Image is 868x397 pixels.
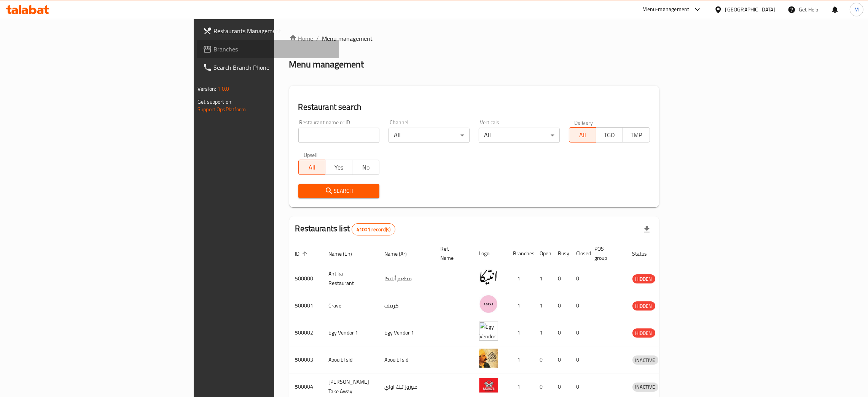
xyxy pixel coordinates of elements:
span: Search Branch Phone [213,63,333,72]
span: Branches [213,45,333,54]
button: All [569,127,596,142]
span: Ref. Name [441,244,464,263]
div: INACTIVE [632,383,658,392]
button: Search [298,184,379,198]
td: 1 [534,265,552,292]
th: Branches [507,242,534,265]
div: HIDDEN [632,301,655,311]
span: Menu management [322,34,373,43]
td: Antika Restaurant [323,265,379,292]
td: 1 [534,319,552,346]
td: 0 [552,346,570,373]
td: 0 [552,319,570,346]
td: 0 [534,346,552,373]
img: Crave [479,295,498,314]
td: Abou El sid [379,346,435,373]
h2: Restaurant search [298,101,650,113]
span: Name (Ar) [385,249,417,258]
span: Restaurants Management [213,26,333,35]
span: HIDDEN [632,275,655,283]
label: Upsell [304,152,318,157]
label: Delivery [574,120,593,125]
span: All [572,130,593,141]
th: Busy [552,242,570,265]
td: 0 [552,265,570,292]
span: All [302,162,323,173]
span: Status [632,249,657,258]
td: 1 [507,265,534,292]
span: TMP [626,130,647,141]
a: Restaurants Management [197,22,339,40]
td: 1 [507,292,534,319]
td: Abou El sid [323,346,379,373]
a: Branches [197,40,339,58]
td: 0 [570,292,589,319]
button: No [352,160,379,175]
span: M [854,5,859,14]
span: Version: [197,84,216,94]
span: Yes [328,162,349,173]
th: Closed [570,242,589,265]
td: 1 [507,346,534,373]
td: Egy Vendor 1 [379,319,435,346]
div: Export file [638,220,656,239]
td: Crave [323,292,379,319]
button: TGO [596,127,623,142]
a: Search Branch Phone [197,58,339,77]
div: All [479,128,560,143]
span: INACTIVE [632,356,658,365]
div: Total records count [352,223,395,235]
span: Name (En) [329,249,362,258]
td: 0 [570,265,589,292]
div: Menu-management [643,5,690,14]
td: مطعم أنتيكا [379,265,435,292]
th: Logo [473,242,507,265]
img: Antika Restaurant [479,267,498,287]
th: Open [534,242,552,265]
input: Search for restaurant name or ID.. [298,128,379,143]
td: كرييف [379,292,435,319]
span: INACTIVE [632,383,658,391]
td: Egy Vendor 1 [323,319,379,346]
div: [GEOGRAPHIC_DATA] [725,5,776,14]
span: Search [304,186,373,196]
img: Abou El sid [479,349,498,368]
span: Get support on: [197,97,233,107]
span: HIDDEN [632,329,655,338]
button: Yes [325,160,352,175]
a: Support.OpsPlatform [197,104,246,114]
div: All [389,128,470,143]
span: ID [295,249,310,258]
img: Moro's Take Away [479,376,498,395]
h2: Restaurants list [295,223,396,235]
span: HIDDEN [632,302,655,311]
td: 0 [552,292,570,319]
span: TGO [599,130,620,141]
nav: breadcrumb [289,34,659,43]
span: POS group [595,244,617,263]
img: Egy Vendor 1 [479,322,498,341]
span: 1.0.0 [217,84,229,94]
td: 0 [570,346,589,373]
button: All [298,160,326,175]
td: 1 [507,319,534,346]
td: 1 [534,292,552,319]
h2: Menu management [289,58,364,70]
span: No [355,162,376,173]
td: 0 [570,319,589,346]
span: 41001 record(s) [352,226,395,233]
button: TMP [623,127,650,142]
